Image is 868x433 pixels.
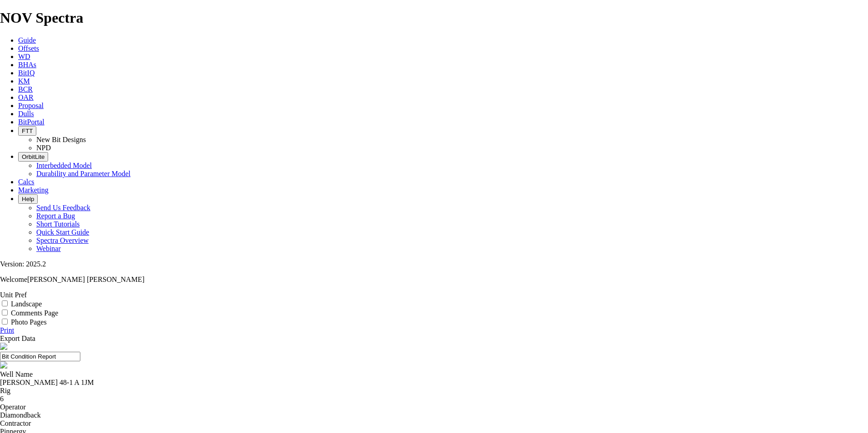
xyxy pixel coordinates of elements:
[11,318,47,326] label: Photo Pages
[22,196,34,202] span: Help
[36,170,131,177] a: Durability and Parameter Model
[18,102,44,109] a: Proposal
[36,245,61,252] a: Webinar
[36,220,80,228] a: Short Tutorials
[18,152,48,162] button: OrbitLite
[36,144,51,152] a: NPD
[11,309,58,317] label: Comments Page
[18,186,49,194] a: Marketing
[36,212,75,220] a: Report a Bug
[36,204,90,212] a: Send Us Feedback
[18,110,34,118] a: Dulls
[22,153,44,160] span: OrbitLite
[18,36,36,44] a: Guide
[22,128,33,134] span: FTT
[18,118,44,126] a: BitPortal
[27,276,144,283] span: [PERSON_NAME] [PERSON_NAME]
[18,93,34,101] a: OAR
[18,85,33,93] a: BCR
[11,300,42,308] label: Landscape
[18,69,35,77] a: BitIQ
[18,53,30,60] a: WD
[18,61,36,69] a: BHAs
[18,77,30,85] a: KM
[18,126,36,136] button: FTT
[36,162,92,169] a: Interbedded Model
[36,228,89,236] a: Quick Start Guide
[18,178,35,186] a: Calcs
[36,236,89,244] a: Spectra Overview
[18,44,39,52] a: Offsets
[36,136,86,143] a: New Bit Designs
[18,194,38,204] button: Help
